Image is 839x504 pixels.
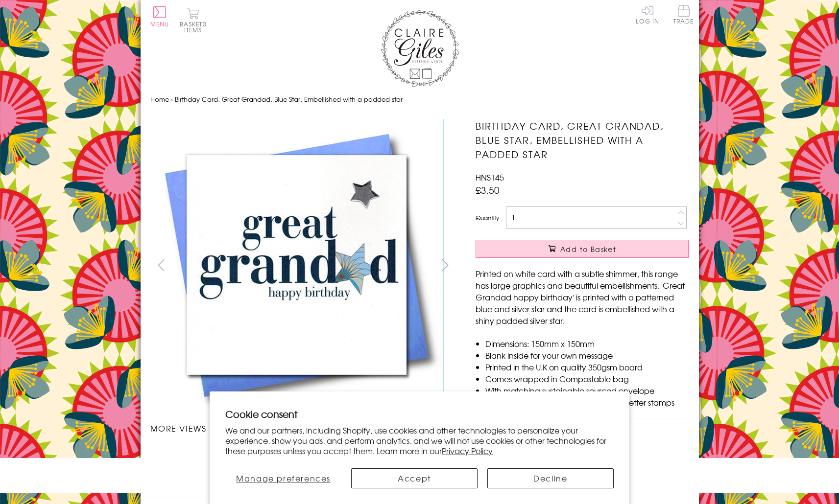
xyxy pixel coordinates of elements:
button: Add to Basket [476,240,689,258]
nav: breadcrumbs [150,90,689,110]
li: Printed in the U.K on quality 350gsm board [485,361,689,373]
img: Birthday Card, Great Grandad, Blue Star, Embellished with a padded star [456,119,750,412]
span: › [171,94,173,104]
h1: Birthday Card, Great Grandad, Blue Star, Embellished with a padded star [476,119,689,161]
span: Add to Basket [560,244,616,254]
img: Claire Giles Greetings Cards [381,10,459,87]
span: £3.50 [476,183,500,197]
p: We and our partners, including Shopify, use cookies and other technologies to personalize your ex... [225,425,614,456]
button: next [434,254,456,276]
span: Manage preferences [236,472,331,484]
span: 0 items [184,20,207,34]
li: Carousel Page 1 (Current Slide) [150,444,227,465]
img: Birthday Card, Great Grandad, Blue Star, Embellished with a padded star [150,119,444,412]
a: Log In [636,5,659,24]
label: Quantity [476,213,499,222]
a: Home [150,94,169,104]
p: Printed on white card with a subtle shimmer, this range has large graphics and beautiful embellis... [476,268,689,326]
span: Menu [150,20,169,28]
button: Basket0 items [180,8,207,33]
button: Decline [487,468,614,488]
ul: Carousel Pagination [150,444,456,465]
li: Comes wrapped in Compostable bag [485,373,689,385]
li: Dimensions: 150mm x 150mm [485,338,689,349]
li: Blank inside for your own message [485,349,689,361]
a: Privacy Policy [442,445,493,457]
button: prev [150,254,172,276]
a: Trade [673,5,694,26]
span: Birthday Card, Great Grandad, Blue Star, Embellished with a padded star [175,94,403,104]
li: With matching sustainable sourced envelope [485,385,689,396]
span: Trade [673,5,694,24]
h2: Cookie consent [225,407,614,421]
button: Manage preferences [225,468,341,488]
h3: More views [150,422,456,434]
button: Accept [351,468,478,488]
button: Menu [150,6,169,27]
span: HNS145 [476,171,504,183]
img: Birthday Card, Great Grandad, Blue Star, Embellished with a padded star [188,456,189,456]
